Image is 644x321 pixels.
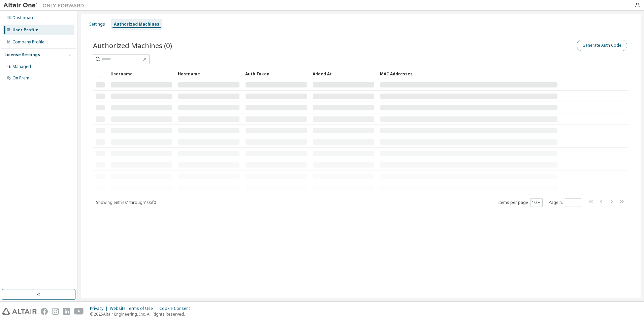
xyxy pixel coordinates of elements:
img: linkedin.svg [63,308,70,315]
div: Managed [12,64,31,69]
div: Auth Token [245,68,307,79]
span: Items per page [498,198,543,207]
div: License Settings [4,52,40,58]
img: facebook.svg [41,308,48,315]
div: Website Terms of Use [110,306,159,311]
span: Page n. [549,198,581,207]
img: youtube.svg [74,308,84,315]
div: Cookie Consent [159,306,194,311]
div: Authorized Machines [114,22,159,27]
div: MAC Addresses [380,68,558,79]
div: Settings [89,22,105,27]
div: Username [110,68,172,79]
div: Hostname [178,68,240,79]
div: User Profile [12,27,38,33]
img: instagram.svg [52,308,59,315]
div: Dashboard [12,15,35,21]
button: Generate Auth Code [577,40,627,51]
p: © 2025 Altair Engineering, Inc. All Rights Reserved. [90,311,194,317]
div: On Prem [12,75,29,81]
div: Privacy [90,306,110,311]
img: Altair One [3,2,88,9]
img: altair_logo.svg [2,308,37,315]
div: Added At [313,68,375,79]
div: Company Profile [12,39,44,45]
button: 10 [532,200,541,205]
span: Authorized Machines (0) [93,41,172,50]
span: Showing entries 1 through 10 of 0 [96,200,156,205]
